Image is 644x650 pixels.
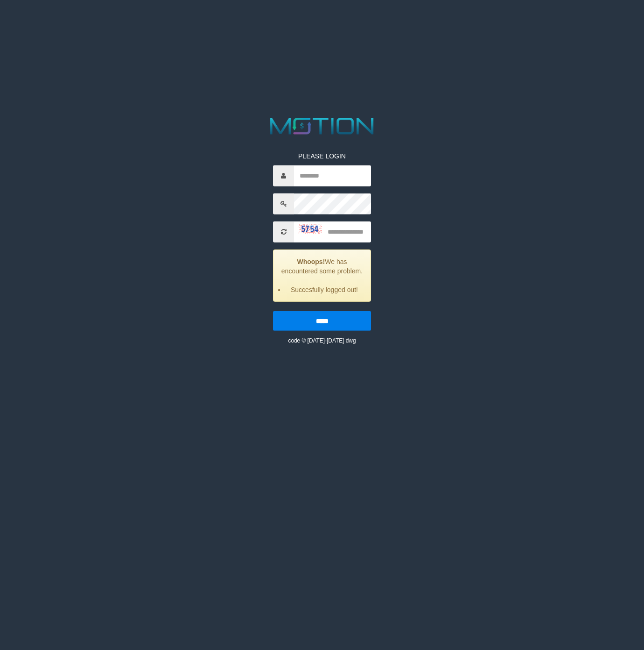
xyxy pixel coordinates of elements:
div: We has encountered some problem. [273,249,371,301]
strong: Whoops! [297,257,325,265]
img: captcha [299,224,322,234]
small: code © [DATE]-[DATE] dwg [288,337,356,343]
p: PLEASE LOGIN [273,151,371,160]
li: Succesfully logged out! [285,285,364,294]
img: MOTION_logo.png [266,115,378,137]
